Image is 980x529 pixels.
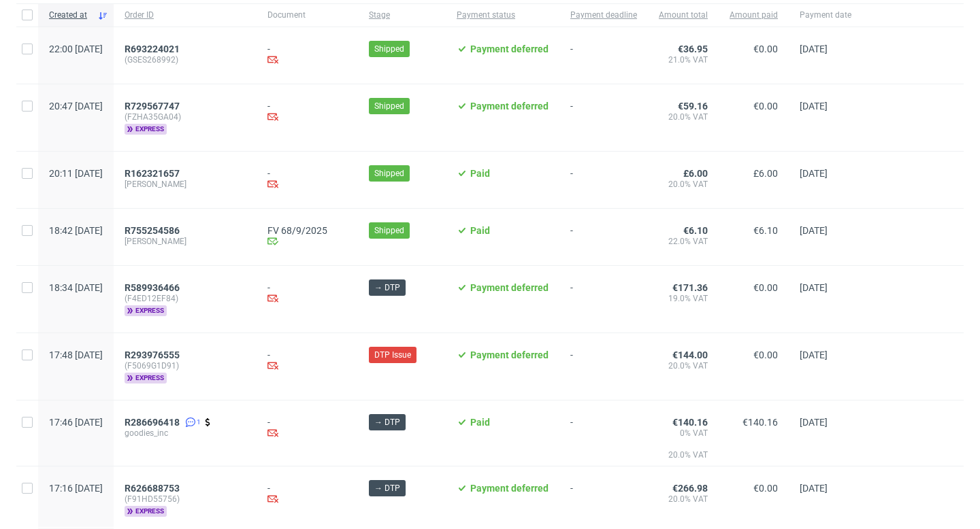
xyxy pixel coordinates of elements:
[125,225,182,236] a: R755254586
[659,360,708,371] span: 20.0% VAT
[369,10,435,21] span: Stage
[267,483,347,507] div: -
[125,10,246,21] span: Order ID
[49,101,103,112] span: 20:47 [DATE]
[125,179,246,190] span: [PERSON_NAME]
[374,281,400,294] span: → DTP
[800,10,851,21] span: Payment date
[125,225,180,236] span: R755254586
[470,282,549,293] span: Payment deferred
[678,44,708,54] span: €36.95
[125,483,180,494] span: R626688753
[125,101,182,112] a: R729567747
[470,168,490,179] span: Paid
[49,225,103,236] span: 18:42 [DATE]
[267,168,347,192] div: -
[659,179,708,190] span: 20.0% VAT
[125,349,182,360] a: R293976555
[659,494,708,505] span: 20.0% VAT
[570,417,637,449] span: -
[742,417,778,428] span: €140.16
[800,417,828,428] span: [DATE]
[570,225,637,249] span: -
[49,168,103,179] span: 20:11 [DATE]
[125,373,167,383] span: express
[683,225,708,236] span: €6.10
[470,225,490,236] span: Paid
[125,494,246,505] span: (F91HD55756)
[570,483,637,517] span: -
[125,54,246,65] span: (GSES268992)
[125,101,180,112] span: R729567747
[125,417,180,428] span: R286696418
[659,112,708,122] span: 20.0% VAT
[49,417,103,428] span: 17:46 [DATE]
[125,483,182,494] a: R626688753
[800,282,828,293] span: [DATE]
[267,417,347,441] div: -
[678,101,708,112] span: €59.16
[470,349,549,360] span: Payment deferred
[659,10,708,21] span: Amount total
[570,101,637,135] span: -
[267,282,347,306] div: -
[374,482,400,494] span: → DTP
[125,360,246,371] span: (F5069G1D91)
[672,282,708,293] span: €171.36
[374,167,404,180] span: Shipped
[570,10,637,21] span: Payment deadline
[49,10,92,21] span: Created at
[753,44,778,54] span: €0.00
[672,483,708,494] span: €266.98
[49,349,103,360] span: 17:48 [DATE]
[374,43,404,55] span: Shipped
[659,449,708,471] span: 20.0% VAT
[374,100,404,112] span: Shipped
[659,428,708,449] span: 0% VAT
[125,428,246,439] span: goodies_inc
[730,10,778,21] span: Amount paid
[753,483,778,494] span: €0.00
[672,417,708,428] span: €140.16
[470,417,490,428] span: Paid
[125,282,180,293] span: R589936466
[659,236,708,247] span: 22.0% VAT
[125,506,167,517] span: express
[125,112,246,122] span: (FZHA35GA04)
[470,101,549,112] span: Payment deferred
[672,349,708,360] span: €144.00
[125,168,182,179] a: R162321657
[267,44,347,67] div: -
[800,349,828,360] span: [DATE]
[659,54,708,65] span: 21.0% VAT
[49,282,103,293] span: 18:34 [DATE]
[659,293,708,304] span: 19.0% VAT
[125,168,180,179] span: R162321657
[49,44,103,54] span: 22:00 [DATE]
[570,282,637,316] span: -
[800,225,828,236] span: [DATE]
[374,349,411,361] span: DTP Issue
[753,168,778,179] span: £6.00
[457,10,549,21] span: Payment status
[753,282,778,293] span: €0.00
[49,483,103,494] span: 17:16 [DATE]
[125,124,167,135] span: express
[570,44,637,67] span: -
[800,168,828,179] span: [DATE]
[374,224,404,237] span: Shipped
[683,168,708,179] span: £6.00
[753,101,778,112] span: €0.00
[753,349,778,360] span: €0.00
[125,349,180,360] span: R293976555
[753,225,778,236] span: €6.10
[470,483,549,494] span: Payment deferred
[125,44,182,54] a: R693224021
[125,305,167,316] span: express
[470,44,549,54] span: Payment deferred
[800,44,828,54] span: [DATE]
[197,417,201,428] span: 1
[800,483,828,494] span: [DATE]
[374,416,400,428] span: → DTP
[570,349,637,383] span: -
